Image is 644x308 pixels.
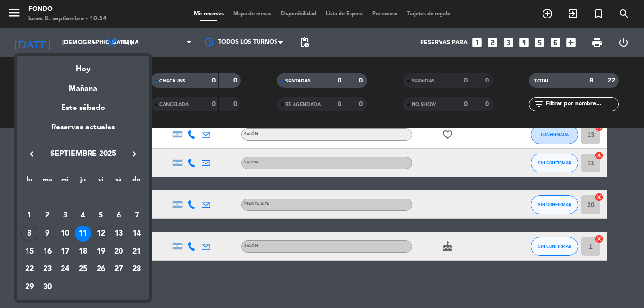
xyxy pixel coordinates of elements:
[17,95,149,121] div: Este sábado
[39,244,55,260] div: 16
[110,226,127,242] div: 13
[21,262,37,278] div: 22
[39,262,55,278] div: 23
[56,261,74,279] td: 24 de septiembre de 2025
[110,261,128,279] td: 27 de septiembre de 2025
[75,244,91,260] div: 18
[20,261,38,279] td: 22 de septiembre de 2025
[110,262,127,278] div: 27
[128,225,146,243] td: 14 de septiembre de 2025
[21,244,37,260] div: 15
[92,174,110,189] th: viernes
[38,174,56,189] th: martes
[26,148,37,160] i: keyboard_arrow_left
[74,243,92,261] td: 18 de septiembre de 2025
[56,207,74,225] td: 3 de septiembre de 2025
[40,148,126,160] span: septiembre 2025
[56,243,74,261] td: 17 de septiembre de 2025
[110,174,128,189] th: sábado
[75,262,91,278] div: 25
[126,148,143,160] button: keyboard_arrow_right
[110,225,128,243] td: 13 de septiembre de 2025
[56,225,74,243] td: 10 de septiembre de 2025
[23,148,40,160] button: keyboard_arrow_left
[74,207,92,225] td: 4 de septiembre de 2025
[110,207,128,225] td: 6 de septiembre de 2025
[38,243,56,261] td: 16 de septiembre de 2025
[20,189,146,207] td: SEP.
[20,278,38,296] td: 29 de septiembre de 2025
[20,174,38,189] th: lunes
[128,243,146,261] td: 21 de septiembre de 2025
[129,244,145,260] div: 21
[93,262,109,278] div: 26
[110,208,127,224] div: 6
[21,208,37,224] div: 1
[38,225,56,243] td: 9 de septiembre de 2025
[17,75,149,95] div: Mañana
[20,207,38,225] td: 1 de septiembre de 2025
[92,261,110,279] td: 26 de septiembre de 2025
[20,225,38,243] td: 8 de septiembre de 2025
[38,278,56,296] td: 30 de septiembre de 2025
[93,226,109,242] div: 12
[17,121,149,141] div: Reservas actuales
[39,208,55,224] div: 2
[38,207,56,225] td: 2 de septiembre de 2025
[128,261,146,279] td: 28 de septiembre de 2025
[56,174,74,189] th: miércoles
[39,279,55,295] div: 30
[129,208,145,224] div: 7
[129,226,145,242] div: 14
[110,244,127,260] div: 20
[92,243,110,261] td: 19 de septiembre de 2025
[110,243,128,261] td: 20 de septiembre de 2025
[74,225,92,243] td: 11 de septiembre de 2025
[92,207,110,225] td: 5 de septiembre de 2025
[92,225,110,243] td: 12 de septiembre de 2025
[38,261,56,279] td: 23 de septiembre de 2025
[75,208,91,224] div: 4
[21,279,37,295] div: 29
[128,207,146,225] td: 7 de septiembre de 2025
[128,174,146,189] th: domingo
[93,244,109,260] div: 19
[57,226,73,242] div: 10
[57,244,73,260] div: 17
[74,261,92,279] td: 25 de septiembre de 2025
[57,262,73,278] div: 24
[17,56,149,75] div: Hoy
[39,226,55,242] div: 9
[129,148,140,160] i: keyboard_arrow_right
[57,208,73,224] div: 3
[93,208,109,224] div: 5
[21,226,37,242] div: 8
[74,174,92,189] th: jueves
[129,262,145,278] div: 28
[20,243,38,261] td: 15 de septiembre de 2025
[75,226,91,242] div: 11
